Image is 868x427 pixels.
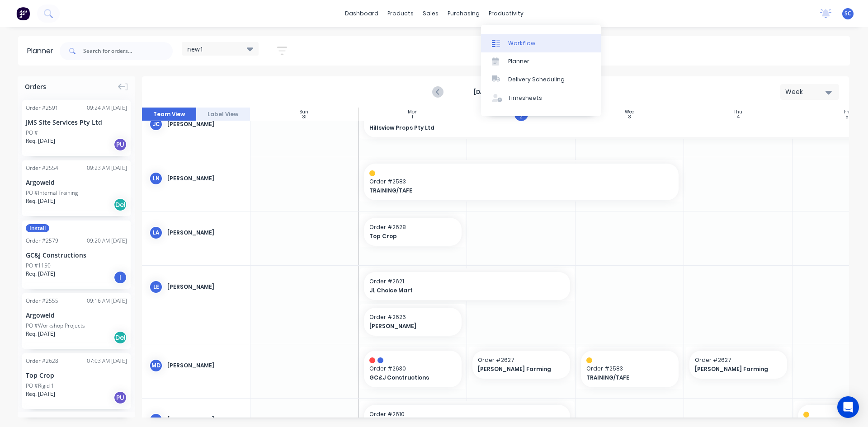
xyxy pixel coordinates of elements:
[26,310,127,320] div: Argoweld
[26,117,127,127] div: JMS Site Services Pty Ltd
[508,75,565,84] div: Delivery Scheduling
[369,232,448,240] span: Top Crop
[113,331,127,344] div: Del
[87,237,127,245] div: 09:20 AM [DATE]
[625,109,635,115] div: Wed
[508,57,529,66] div: Planner
[167,174,243,183] div: [PERSON_NAME]
[508,94,542,102] div: Timesheets
[149,280,163,294] div: LE
[369,277,565,286] span: Order # 2621
[26,237,58,245] div: Order # 2579
[113,391,127,404] div: PU
[628,115,631,119] div: 3
[369,374,448,382] span: GC&J Constructions
[302,115,307,119] div: 31
[83,42,173,60] input: Search for orders...
[87,104,127,112] div: 09:24 AM [DATE]
[450,88,541,96] strong: [DATE] - [DATE]
[369,223,456,231] span: Order # 2628
[26,371,127,380] div: Top Crop
[369,187,643,195] span: TRAINING/TAFE
[167,361,243,370] div: [PERSON_NAME]
[26,129,38,137] div: PO #
[26,189,78,197] div: PO #Internal Training
[586,365,673,373] span: Order # 2583
[481,52,601,70] a: Planner
[16,7,30,20] img: Factory
[26,297,58,305] div: Order # 2555
[484,7,528,20] div: productivity
[26,322,85,330] div: PO #Workshop Projects
[25,82,46,91] span: Orders
[508,39,535,47] div: Workflow
[26,137,55,145] span: Req. [DATE]
[87,357,127,365] div: 07:03 AM [DATE]
[734,109,742,115] div: Thu
[369,178,673,186] span: Order # 2583
[26,382,54,390] div: PO #Rigid 1
[87,297,127,305] div: 09:16 AM [DATE]
[481,70,601,89] a: Delivery Scheduling
[481,89,601,107] a: Timesheets
[780,84,839,100] button: Week
[149,413,163,427] div: PW
[196,108,250,121] button: Label View
[844,9,851,18] span: SC
[167,416,243,424] div: [PERSON_NAME]
[149,359,163,372] div: MD
[586,374,665,382] span: TRAINING/TAFE
[844,109,849,115] div: Fri
[300,109,308,115] div: Sun
[149,117,163,131] div: JC
[478,356,565,364] span: Order # 2627
[26,164,58,172] div: Order # 2554
[845,115,848,119] div: 5
[695,356,782,364] span: Order # 2627
[443,7,484,20] div: purchasing
[418,7,443,20] div: sales
[149,172,163,185] div: LN
[369,286,545,295] span: JL Choice Mart
[87,164,127,172] div: 09:23 AM [DATE]
[26,224,49,232] span: Install
[737,115,740,119] div: 4
[837,396,859,418] div: Open Intercom Messenger
[113,198,127,211] div: Del
[481,34,601,52] a: Workflow
[26,270,55,278] span: Req. [DATE]
[412,115,413,119] div: 1
[187,44,203,54] span: new1
[27,46,58,56] div: Planner
[113,138,127,151] div: PU
[383,7,418,20] div: products
[26,330,55,338] span: Req. [DATE]
[167,283,243,291] div: [PERSON_NAME]
[26,390,55,398] span: Req. [DATE]
[369,410,565,418] span: Order # 2610
[340,7,383,20] a: dashboard
[369,365,456,373] span: Order # 2630
[26,262,51,270] div: PO #1150
[408,109,418,115] div: Mon
[26,178,127,187] div: Argoweld
[695,365,773,373] span: [PERSON_NAME] Farming
[167,120,243,128] div: [PERSON_NAME]
[149,226,163,239] div: LA
[26,104,58,112] div: Order # 2591
[785,87,827,97] div: Week
[26,250,127,260] div: GC&J Constructions
[520,115,523,119] div: 2
[26,357,58,365] div: Order # 2628
[167,229,243,237] div: [PERSON_NAME]
[478,365,556,373] span: [PERSON_NAME] Farming
[26,197,55,205] span: Req. [DATE]
[113,271,127,284] div: I
[369,322,448,330] span: [PERSON_NAME]
[142,108,196,121] button: Team View
[369,313,456,321] span: Order # 2626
